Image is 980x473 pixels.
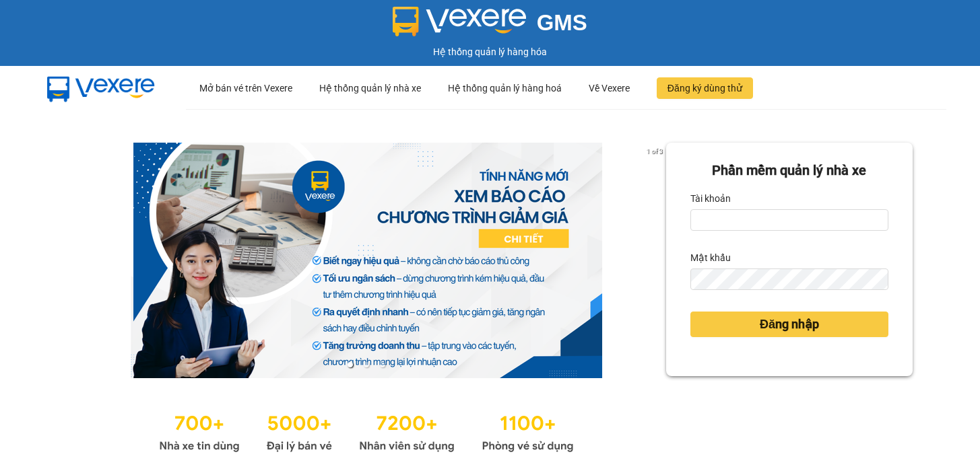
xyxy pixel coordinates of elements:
[657,77,753,99] button: Đăng ký dùng thử
[643,143,666,160] p: 1 of 3
[690,188,731,209] label: Tài khoản
[159,405,574,456] img: Statistics.png
[393,20,587,31] a: GMS
[690,268,888,290] input: Mật khẩu
[690,247,731,268] label: Mật khẩu
[348,362,353,367] li: slide item 1
[380,362,385,367] li: slide item 3
[393,7,526,36] img: logo 2
[760,315,819,334] span: Đăng nhập
[647,143,666,378] button: next slide / item
[364,362,369,367] li: slide item 2
[448,67,562,110] div: Hệ thống quản lý hàng hoá
[319,67,421,110] div: Hệ thống quản lý nhà xe
[199,67,292,110] div: Mở bán vé trên Vexere
[67,143,86,378] button: previous slide / item
[3,44,977,59] div: Hệ thống quản lý hàng hóa
[667,81,742,96] span: Đăng ký dùng thử
[589,67,630,110] div: Về Vexere
[690,209,888,231] input: Tài khoản
[34,66,168,110] img: mbUUG5Q.png
[690,312,888,337] button: Đăng nhập
[537,10,587,35] span: GMS
[690,160,888,181] div: Phần mềm quản lý nhà xe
